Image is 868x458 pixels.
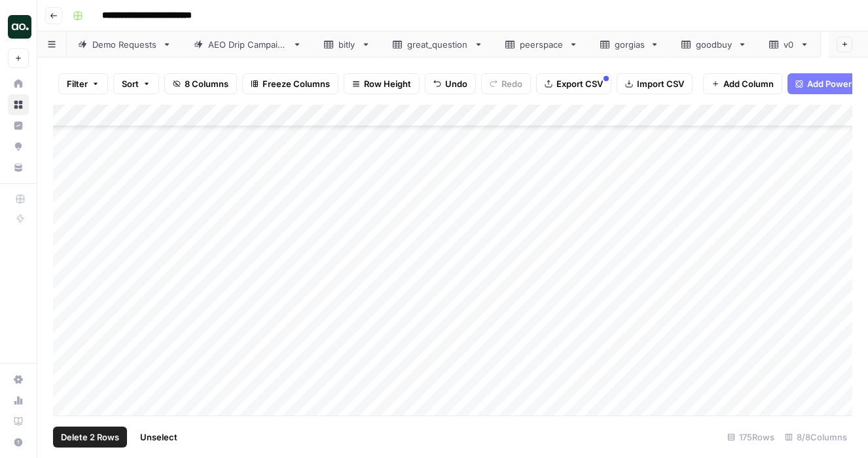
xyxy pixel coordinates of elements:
div: bitly [338,38,356,51]
a: Learning Hub [8,411,29,432]
a: great_question [382,31,494,58]
div: 8/8 Columns [780,427,852,448]
a: Browse [8,94,29,115]
span: Sort [122,77,139,90]
span: Unselect [140,431,177,444]
div: great_question [407,38,469,51]
span: Redo [501,77,522,90]
div: 175 Rows [722,427,780,448]
a: AEO Drip Campaign [183,31,313,58]
img: Dillon Test Logo [8,15,31,39]
a: gorgias [589,31,670,58]
a: goodbuy [670,31,758,58]
button: Delete 2 Rows [53,427,127,448]
button: Sort [113,73,159,94]
a: Opportunities [8,136,29,157]
button: Row Height [344,73,420,94]
button: Undo [425,73,476,94]
a: Demo Requests [67,31,183,58]
span: Export CSV [556,77,603,90]
button: Help + Support [8,432,29,453]
button: Export CSV [536,73,611,94]
a: v0 [758,31,820,58]
span: Add Column [723,77,774,90]
span: Import CSV [637,77,684,90]
a: Settings [8,369,29,390]
span: Row Height [364,77,411,90]
div: Demo Requests [92,38,157,51]
span: Undo [445,77,467,90]
button: Unselect [132,427,185,448]
span: Filter [67,77,88,90]
button: Redo [481,73,531,94]
button: Filter [58,73,108,94]
a: Your Data [8,157,29,178]
a: Home [8,73,29,94]
div: goodbuy [696,38,732,51]
a: peerspace [494,31,589,58]
a: Usage [8,390,29,411]
button: Import CSV [617,73,693,94]
button: Workspace: Dillon Test [8,10,29,43]
div: peerspace [520,38,564,51]
span: Freeze Columns [262,77,330,90]
a: bitly [313,31,382,58]
button: 8 Columns [164,73,237,94]
span: Delete 2 Rows [61,431,119,444]
button: Add Column [703,73,782,94]
div: gorgias [615,38,645,51]
span: 8 Columns [185,77,228,90]
a: Insights [8,115,29,136]
button: Freeze Columns [242,73,338,94]
div: v0 [784,38,795,51]
div: AEO Drip Campaign [208,38,287,51]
